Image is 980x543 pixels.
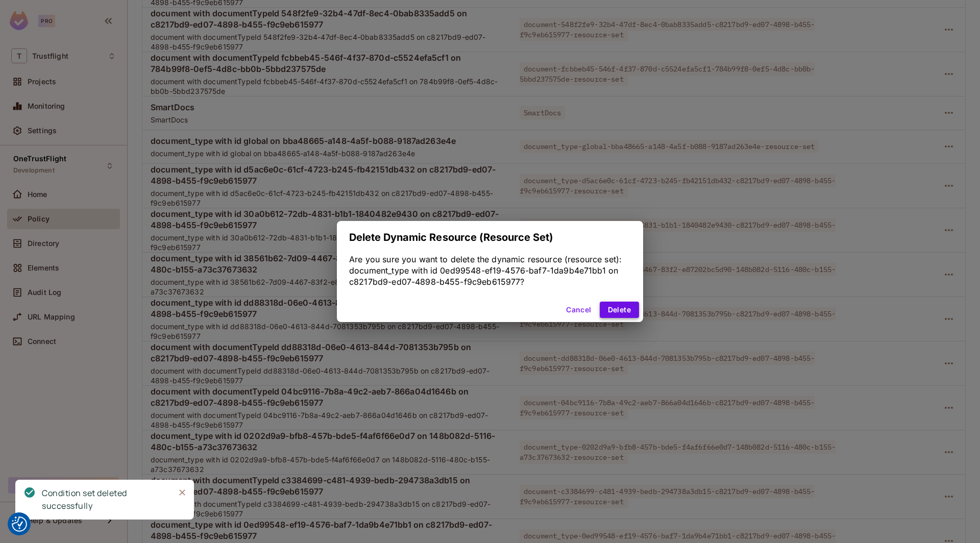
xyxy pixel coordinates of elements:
[12,516,27,532] button: Consent Preferences
[562,302,595,318] button: Cancel
[42,487,166,512] div: Condition set deleted successfully
[175,485,190,500] button: Close
[337,221,643,254] h2: Delete Dynamic Resource (Resource Set)
[12,516,27,532] img: Revisit consent button
[600,302,639,318] button: Delete
[349,254,631,287] div: Are you sure you want to delete the dynamic resource (resource set): document_type with id 0ed995...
